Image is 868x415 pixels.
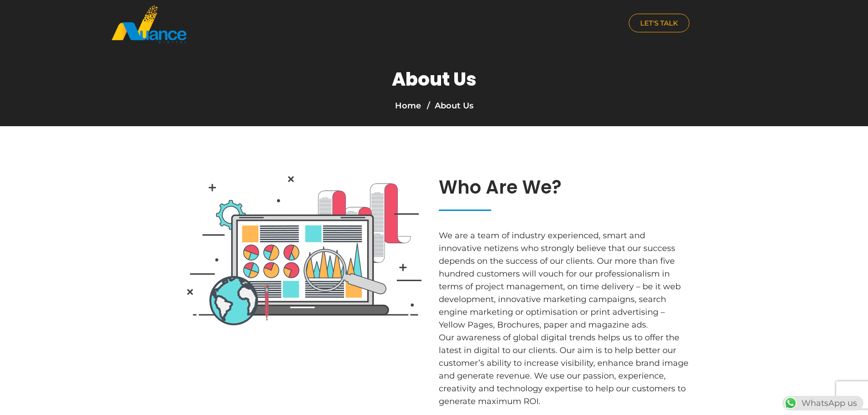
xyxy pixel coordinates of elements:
h1: About Us [392,68,477,90]
li: About Us [425,99,473,112]
img: WhatsApp [783,396,798,410]
p: Our awareness of global digital trends helps us to offer the latest in digital to our clients. Ou... [439,331,689,408]
span: LET'S TALK [640,20,678,26]
p: We are a team of industry experienced, smart and innovative netizens who strongly believe that ou... [439,229,689,331]
a: nuance-qatar_logo [111,5,430,44]
a: LET'S TALK [629,14,689,32]
img: nuance-qatar_logo [111,5,187,44]
a: Home [395,101,421,111]
h2: Who Are We? [439,176,689,198]
a: WhatsAppWhatsApp us [782,398,863,408]
div: WhatsApp us [782,396,863,410]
